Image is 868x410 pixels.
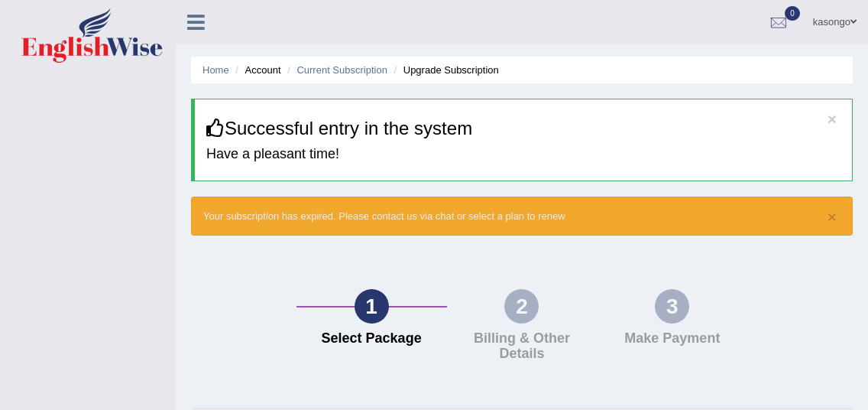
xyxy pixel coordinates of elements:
h4: Select Package [304,331,439,347]
div: Your subscription has expired. Please contact us via chat or select a plan to renew [191,197,853,236]
div: 3 [655,289,689,324]
div: 2 [504,289,539,324]
h3: Successful entry in the system [206,119,840,138]
h4: Make Payment [604,331,740,347]
h4: Have a pleasant time! [206,147,840,162]
a: Home [202,64,229,76]
li: Upgrade Subscription [390,63,499,77]
li: Account [232,63,280,77]
button: × [828,111,837,127]
a: Current Subscription [296,64,387,76]
span: 0 [785,6,800,21]
h4: Billing & Other Details [455,331,590,362]
button: × [828,209,837,225]
div: 1 [355,289,389,324]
